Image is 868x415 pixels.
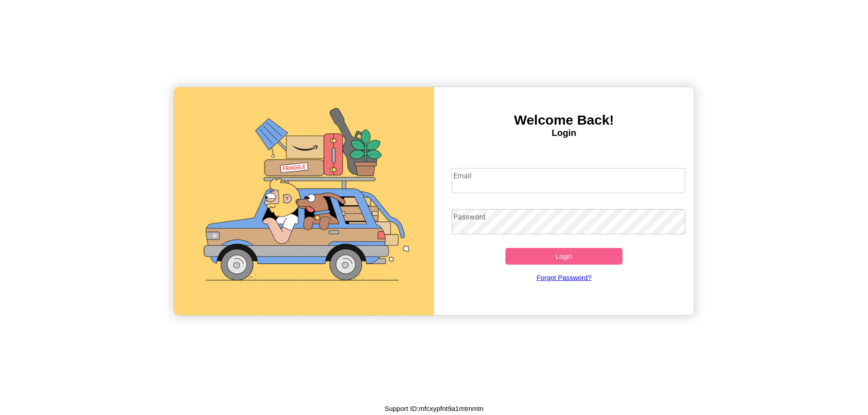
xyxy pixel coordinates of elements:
[447,265,681,290] a: Forgot Password?
[434,112,694,128] h3: Welcome Back!
[174,87,434,315] img: gif
[505,248,623,265] button: Login
[384,402,483,415] p: Support ID: mfcxypfnt9a1mtmmtn
[434,128,694,138] h4: Login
